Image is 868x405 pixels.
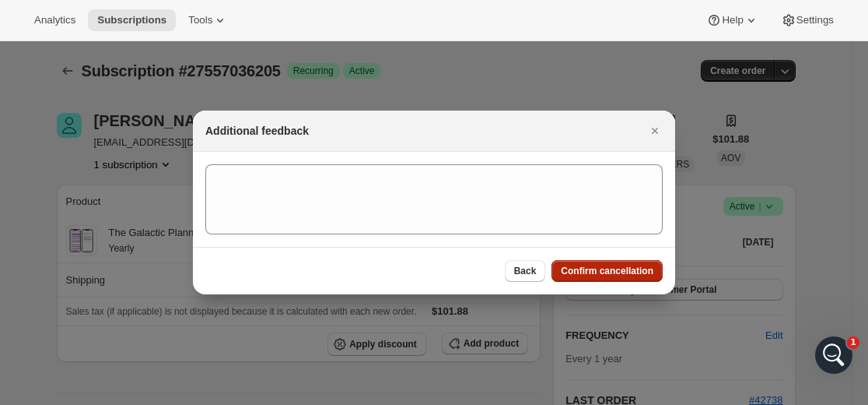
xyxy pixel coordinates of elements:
[815,336,852,374] iframe: Intercom live chat
[226,25,257,56] img: Profile image for Adrian
[34,14,75,26] span: Analytics
[207,285,261,296] span: Messages
[847,336,859,349] span: 1
[505,260,546,282] button: Back
[196,25,227,56] img: Profile image for Brian
[16,210,296,291] div: Recent message
[32,223,279,239] div: Recent message
[60,285,95,296] span: Home
[697,9,768,31] button: Help
[31,111,280,164] p: Hi [PERSON_NAME] 👋
[551,260,663,282] button: Confirm cancellation
[514,265,537,277] span: Back
[205,123,309,139] h2: Additional feedback
[88,9,176,31] button: Subscriptions
[31,30,159,55] img: logo
[268,25,296,53] div: Close
[722,14,743,26] span: Help
[179,9,237,31] button: Tools
[644,120,666,142] button: Close
[188,14,212,26] span: Tools
[156,246,311,308] button: Messages
[31,164,280,190] p: How can we help?
[772,9,843,31] button: Settings
[561,265,653,277] span: Confirm cancellation
[796,14,834,26] span: Settings
[25,9,85,31] button: Analytics
[97,14,166,26] span: Subscriptions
